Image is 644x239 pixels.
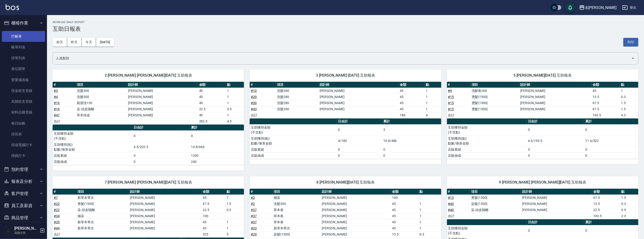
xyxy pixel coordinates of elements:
td: 22.5 [198,106,226,112]
th: 金額 [592,189,620,195]
th: 設計師 [519,82,592,88]
button: Open [629,55,637,62]
td: 親朋洗150 [76,100,127,106]
table: a dense table [250,118,441,159]
td: 互助獲得(點) 點數/換算金額 [250,135,337,146]
td: 45 [399,100,425,106]
th: 項目 [76,189,129,195]
th: 累計 [190,125,244,131]
a: 每日結帳 [2,118,45,129]
th: 設計師 [321,189,391,195]
td: 0.3 [620,94,638,100]
table: a dense table [447,189,638,219]
td: 1 [425,88,441,94]
h3: 互助日報表 [53,26,638,32]
td: 0 [190,130,244,141]
td: [PERSON_NAME] [127,112,198,118]
td: 互助獲得(點) 點數/換算金額 [447,135,527,146]
button: 昨天 [67,38,82,47]
a: #15 [448,95,454,99]
table: a dense table [53,189,244,238]
td: 67.5 [202,201,225,207]
td: 新草本單次 [76,219,129,225]
td: [PERSON_NAME] [129,195,202,201]
td: 1 [425,100,441,106]
td: [PERSON_NAME] [519,94,592,100]
td: 1.5 [620,195,638,201]
td: 合計 [250,112,276,118]
td: 4/180 [337,135,382,146]
button: 商品管理 [2,212,45,224]
td: 0 [527,146,584,153]
th: 金額 [399,82,425,88]
th: 設計師 [127,82,198,88]
td: 11.6/522 [584,135,638,146]
td: [PERSON_NAME] [127,94,198,100]
a: 帳單列表 [2,42,45,53]
td: 1 [226,88,244,94]
td: 100 [391,195,418,201]
td: [PERSON_NAME] [127,88,198,94]
td: [PERSON_NAME] [321,219,391,225]
a: #43 [251,107,257,111]
td: 13.5 [592,201,620,207]
td: [PERSON_NAME] [318,100,399,106]
a: #22 [54,202,60,206]
td: 45 [391,201,418,207]
td: [PERSON_NAME] [321,195,391,201]
a: #20 [251,95,257,99]
th: 點 [225,189,244,195]
h2: Decrease Daily Report [53,21,638,24]
td: 洗髮280 [276,106,318,112]
td: 100 [202,213,225,219]
img: Logo [6,4,19,10]
a: 高階收支登錄 [2,96,45,107]
th: 設計師 [521,189,592,195]
td: 0.5 [225,207,244,213]
th: 累計 [584,219,638,225]
td: [PERSON_NAME] [521,195,592,201]
td: 合計 [447,213,470,219]
button: 客戶管理 [2,188,45,200]
td: 草本頭皮 [76,112,127,118]
a: 掛單列表 [2,53,45,63]
table: a dense table [447,118,638,159]
td: 0 [337,124,382,135]
td: 45 [198,100,226,106]
td: [PERSON_NAME] [129,201,202,207]
td: 1 [225,219,244,225]
td: 10.8/486 [382,135,441,146]
button: 名[PERSON_NAME] [577,3,618,12]
td: 補染 [273,195,321,201]
td: 1 [226,112,244,118]
a: #37 [251,220,257,224]
td: 1 [425,106,441,112]
td: 45 [198,112,226,118]
td: 45 [198,88,226,94]
button: 櫃檯作業 [2,17,45,29]
td: 店販抽成 [250,153,337,159]
a: #23 [251,226,257,230]
a: 掃碼打卡 [2,150,45,161]
td: [PERSON_NAME] [129,219,202,225]
td: 0 [382,153,441,159]
td: 互助獲得金額 (不含點) [53,130,132,141]
td: 0 [584,124,638,135]
td: 燙髮(1500] [470,100,519,106]
td: 1.5 [620,106,638,112]
td: 1 [419,201,441,207]
a: #2 [251,202,255,206]
td: 180 [399,112,425,118]
td: 1 [425,94,441,100]
th: 項目 [273,189,321,195]
img: Person [4,226,13,235]
th: 點 [419,189,441,195]
th: 金額 [391,189,418,195]
button: 列印 [623,38,638,47]
td: 22.5 [202,207,225,213]
span: 8 [PERSON_NAME][DATE] 互助報表 [255,180,435,185]
td: 1200 [190,153,244,159]
td: 新草本單次 [273,225,321,231]
th: 點 [425,82,441,88]
td: 0 [337,153,382,159]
